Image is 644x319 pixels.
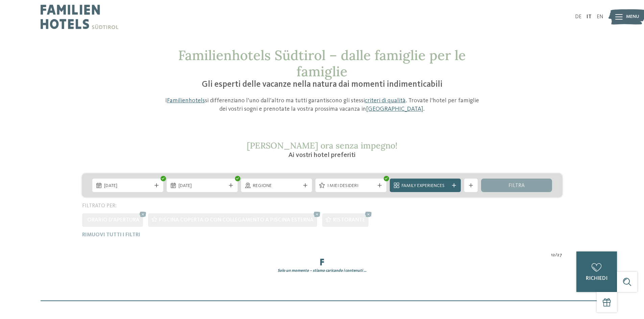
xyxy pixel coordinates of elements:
[77,268,567,274] div: Solo un momento – stiamo caricando i contenuti …
[576,251,617,292] a: richiedi
[178,47,466,80] span: Familienhotels Südtirol – dalle famiglie per le famiglie
[162,97,483,113] p: I si differenziano l’uno dall’altro ma tutti garantiscono gli stessi . Trovate l’hotel per famigl...
[597,14,603,20] a: EN
[586,276,607,281] span: richiedi
[167,98,205,104] a: Familienhotels
[365,98,406,104] a: criteri di qualità
[104,183,151,189] span: [DATE]
[202,80,443,89] span: Gli esperti delle vacanze nella natura dai momenti indimenticabili
[253,183,300,189] span: Regione
[288,152,356,159] span: Ai vostri hotel preferiti
[178,183,226,189] span: [DATE]
[575,14,581,20] a: DE
[551,252,555,259] span: 12
[557,252,562,259] span: 27
[402,183,449,189] span: Family Experiences
[626,14,639,20] span: Menu
[587,14,592,20] a: IT
[555,252,557,259] span: /
[327,183,375,189] span: I miei desideri
[366,106,423,112] a: [GEOGRAPHIC_DATA]
[247,140,398,151] span: [PERSON_NAME] ora senza impegno!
